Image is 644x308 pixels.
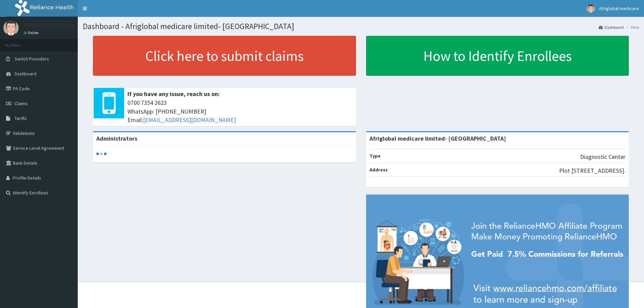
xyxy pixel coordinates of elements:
b: If you have any issue, reach us on: [127,90,220,98]
a: [EMAIL_ADDRESS][DOMAIN_NAME] [143,116,236,124]
li: Here [624,24,639,30]
span: Tariffs [15,115,27,121]
a: Online [24,30,40,35]
a: Click here to submit claims [93,36,356,76]
strong: Afriglobal medicare limited- [GEOGRAPHIC_DATA] [369,135,506,142]
img: User Image [587,4,595,13]
a: How to Identify Enrollees [366,36,629,76]
a: Dashboard [599,24,624,30]
p: Afriglobal medicare [24,22,75,28]
span: Dashboard [15,71,37,77]
p: Diagnostic Center [580,152,625,161]
svg: audio-loading [96,149,106,159]
span: Switch Providers [15,56,49,62]
span: Afriglobal medicare [599,5,639,11]
span: Claims [15,100,28,106]
b: Administrators [96,135,137,142]
h1: Dashboard - Afriglobal medicare limited- [GEOGRAPHIC_DATA] [83,22,639,31]
span: 0700 7354 2623 WhatsApp: [PHONE_NUMBER] Email: [127,98,353,124]
p: Plot [STREET_ADDRESS]. [559,166,625,175]
img: User Image [3,20,19,35]
b: Type [369,153,381,159]
b: Address [369,167,388,173]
